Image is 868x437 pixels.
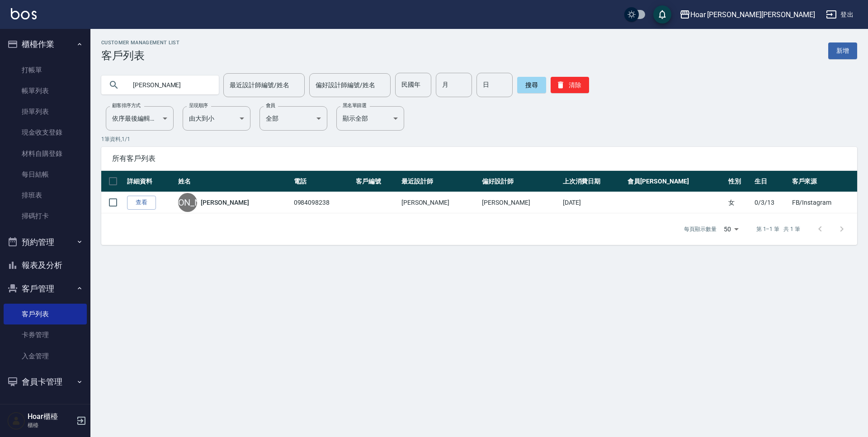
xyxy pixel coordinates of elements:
p: 每頁顯示數量 [684,225,717,233]
button: Hoar [PERSON_NAME][PERSON_NAME] [676,5,819,24]
a: [PERSON_NAME] [201,198,249,207]
th: 最近設計師 [399,171,480,192]
label: 會員 [266,102,275,109]
div: Hoar [PERSON_NAME][PERSON_NAME] [690,9,815,20]
th: 客戶來源 [790,171,857,192]
button: 清除 [551,77,589,93]
button: 登出 [822,6,857,23]
button: save [653,5,671,23]
a: 每日結帳 [4,164,87,185]
img: Person [7,412,25,430]
a: 打帳單 [4,60,87,80]
a: 排班表 [4,185,87,206]
th: 姓名 [176,171,291,192]
button: 預約管理 [4,230,87,254]
th: 偏好設計師 [480,171,560,192]
td: [PERSON_NAME] [399,192,480,213]
a: 掃碼打卡 [4,206,87,226]
th: 性別 [726,171,752,192]
a: 查看 [127,196,156,210]
a: 現金收支登錄 [4,122,87,143]
td: [DATE] [561,192,626,213]
input: 搜尋關鍵字 [127,73,212,97]
label: 呈現順序 [189,102,208,109]
button: 客戶管理 [4,277,87,301]
button: 報表及分析 [4,254,87,277]
div: 依序最後編輯時間 [106,106,174,131]
a: 客戶列表 [4,304,87,324]
td: FB/Instagram [790,192,857,213]
th: 生日 [752,171,789,192]
div: [PERSON_NAME] [178,193,197,212]
p: 櫃檯 [28,421,74,429]
a: 帳單列表 [4,80,87,101]
button: 搜尋 [517,77,546,93]
div: 顯示全部 [336,106,404,131]
div: 全部 [259,106,327,131]
span: 所有客戶列表 [112,154,846,163]
a: 掛單列表 [4,101,87,122]
label: 顧客排序方式 [112,102,141,109]
td: 0/3/13 [752,192,789,213]
button: 櫃檯作業 [4,33,87,56]
h2: Customer Management List [101,40,179,46]
a: 卡券管理 [4,324,87,345]
div: 由大到小 [183,106,250,131]
p: 1 筆資料, 1 / 1 [101,135,857,143]
label: 黑名單篩選 [343,102,366,109]
td: [PERSON_NAME] [480,192,560,213]
th: 電話 [292,171,354,192]
th: 上次消費日期 [561,171,626,192]
h3: 客戶列表 [101,49,179,62]
td: 0984098238 [292,192,354,213]
a: 材料自購登錄 [4,143,87,164]
th: 客戶編號 [354,171,399,192]
td: 女 [726,192,752,213]
th: 會員[PERSON_NAME] [625,171,726,192]
h5: Hoar櫃檯 [28,412,74,421]
div: 50 [720,217,742,241]
p: 第 1–1 筆 共 1 筆 [756,225,800,233]
button: 會員卡管理 [4,370,87,394]
img: Logo [11,8,37,19]
a: 入金管理 [4,346,87,367]
a: 新增 [828,42,857,59]
th: 詳細資料 [125,171,176,192]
